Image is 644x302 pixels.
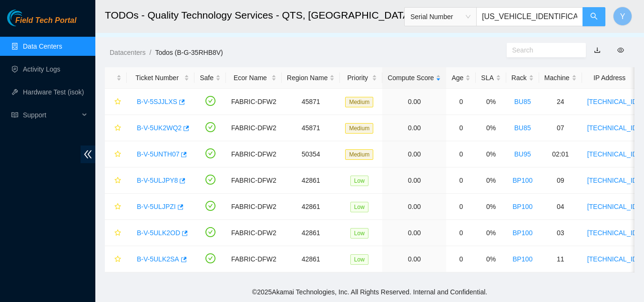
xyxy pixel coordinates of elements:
span: Medium [345,97,373,107]
span: star [114,229,121,237]
td: FABRIC-DFW2 [226,115,282,141]
td: 0% [476,167,506,194]
span: star [114,98,121,106]
input: Search [512,45,573,55]
span: Y [620,10,625,22]
td: 24 [539,89,582,115]
a: BP100 [512,177,532,184]
a: [TECHNICAL_ID] [587,98,639,105]
span: read [11,112,18,118]
span: Support [23,105,79,125]
td: 0.00 [382,246,446,272]
td: 0.00 [382,167,446,194]
a: Activity Logs [23,65,61,73]
td: 11 [539,246,582,272]
td: 0 [446,89,476,115]
td: FABRIC-DFW2 [226,220,282,246]
td: 04 [539,194,582,220]
td: 0% [476,141,506,167]
td: 0 [446,194,476,220]
td: 09 [539,167,582,194]
td: 50354 [282,141,340,167]
a: B-V-5UNTH07 [137,150,179,158]
button: star [110,120,122,135]
td: 0 [446,141,476,167]
td: 0 [446,220,476,246]
span: Low [350,202,368,212]
td: 0.00 [382,194,446,220]
span: star [114,177,121,185]
td: 45871 [282,115,340,141]
a: B-V-5UK2WQ2 [137,124,182,132]
a: B-V-5ULJPZI [137,203,176,210]
span: double-left [81,146,95,163]
a: [TECHNICAL_ID] [587,203,639,210]
span: search [590,12,598,21]
span: check-circle [205,148,215,158]
a: download [594,46,601,54]
span: check-circle [205,253,215,263]
button: star [110,173,122,188]
td: 45871 [282,89,340,115]
td: 42861 [282,194,340,220]
span: Field Tech Portal [15,16,76,25]
td: 0% [476,220,506,246]
img: Akamai Technologies [7,10,48,26]
span: Low [350,254,368,265]
td: FABRIC-DFW2 [226,89,282,115]
a: Hardware Test (isok) [23,88,84,96]
td: 03 [539,220,582,246]
a: BP100 [512,255,532,263]
button: star [110,146,122,162]
span: Medium [345,123,373,134]
td: 42861 [282,167,340,194]
a: BP100 [512,229,532,237]
button: download [587,42,608,58]
span: star [114,256,121,263]
a: Akamai TechnologiesField Tech Portal [7,17,76,30]
td: 0% [476,194,506,220]
a: [TECHNICAL_ID] [587,150,639,158]
a: [TECHNICAL_ID] [587,124,639,132]
span: Medium [345,149,373,160]
span: / [149,49,151,56]
button: star [110,199,122,214]
span: star [114,203,121,211]
a: B-V-5ULJPY8 [137,177,178,184]
span: Serial Number [410,10,470,24]
td: 0% [476,115,506,141]
a: Data Centers [23,42,62,50]
a: BP100 [512,203,532,210]
td: FABRIC-DFW2 [226,141,282,167]
span: check-circle [205,227,215,237]
span: star [114,151,121,158]
td: FABRIC-DFW2 [226,194,282,220]
td: 0.00 [382,141,446,167]
td: 0.00 [382,115,446,141]
td: 07 [539,115,582,141]
td: 0 [446,246,476,272]
td: 0% [476,89,506,115]
a: B-V-5SJJLXS [137,98,177,105]
a: B-V-5ULK2OD [137,229,180,237]
button: search [583,7,605,26]
td: FABRIC-DFW2 [226,246,282,272]
a: BU85 [514,124,531,132]
a: BU85 [514,98,531,105]
input: Enter text here... [476,7,583,26]
a: [TECHNICAL_ID] [587,229,639,237]
td: 0.00 [382,220,446,246]
td: 42861 [282,246,340,272]
a: Datacenters [110,49,145,56]
td: 0% [476,246,506,272]
span: check-circle [205,96,215,106]
button: star [110,225,122,240]
td: 0 [446,167,476,194]
td: FABRIC-DFW2 [226,167,282,194]
button: star [110,251,122,267]
button: Y [613,7,632,26]
td: 0 [446,115,476,141]
footer: © 2025 Akamai Technologies, Inc. All Rights Reserved. Internal and Confidential. [95,282,644,302]
button: star [110,94,122,109]
a: [TECHNICAL_ID] [587,177,639,184]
